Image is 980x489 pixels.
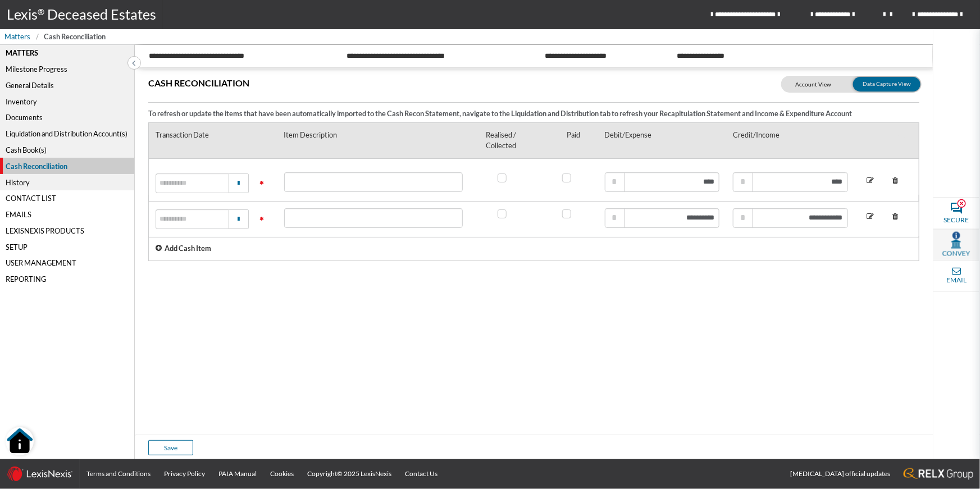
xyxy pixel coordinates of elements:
[605,130,652,139] span: Debit/Expense
[4,31,36,42] a: Matters
[80,459,157,488] a: Terms and Conditions
[7,466,73,482] img: LexisNexis_logo.0024414d.png
[300,459,398,488] a: Copyright© 2025 LexisNexis
[944,215,969,225] span: Secure
[398,459,444,488] a: Contact Us
[904,468,973,480] img: RELX_logo.65c3eebe.png
[942,248,970,258] span: Convey
[783,459,897,488] a: [MEDICAL_DATA] official updates
[946,276,967,286] span: Email
[212,459,263,488] a: PAIA Manual
[6,427,34,455] button: Open Resource Center
[567,130,581,139] span: Paid
[148,78,720,88] p: Cash Reconciliation
[157,459,212,488] a: Privacy Policy
[486,130,516,150] span: Realised / Collected
[38,6,47,24] p: ®
[148,109,919,117] h3: To refresh or update the items that have been automatically imported to the Cash Recon Statement,...
[284,130,338,139] span: Item Description
[733,130,780,139] span: Credit/Income
[263,459,300,488] a: Cookies
[156,130,209,139] span: Transaction Date
[165,243,211,254] p: Add Cash Item
[4,31,30,42] span: Matters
